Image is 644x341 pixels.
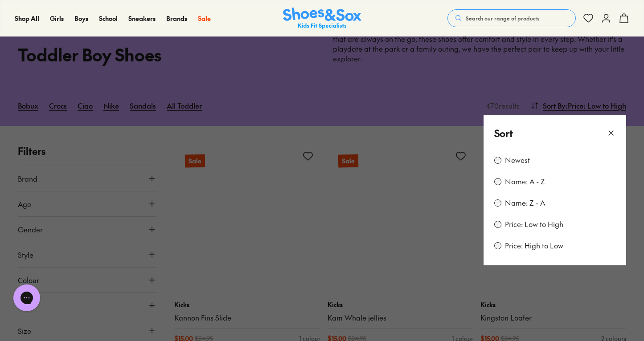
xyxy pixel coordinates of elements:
[99,14,118,23] span: School
[198,14,211,23] a: Sale
[166,14,187,23] a: Brands
[50,14,64,23] a: Girls
[99,14,118,23] a: School
[74,14,88,23] span: Boys
[9,281,45,314] iframe: Gorgias live chat messenger
[128,14,156,23] a: Sneakers
[505,241,563,251] label: Price: High to Low
[15,14,39,23] span: Shop All
[494,126,513,141] p: Sort
[283,8,361,29] img: SNS_Logo_Responsive.svg
[74,14,88,23] a: Boys
[128,14,156,23] span: Sneakers
[283,8,361,29] a: Shoes & Sox
[505,198,545,208] label: Name: Z - A
[50,14,64,23] span: Girls
[447,9,576,27] button: Search our range of products
[198,14,211,23] span: Sale
[166,14,187,23] span: Brands
[505,155,530,165] label: Newest
[15,14,39,23] a: Shop All
[466,14,539,22] span: Search our range of products
[505,219,563,229] label: Price: Low to High
[505,177,545,187] label: Name: A - Z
